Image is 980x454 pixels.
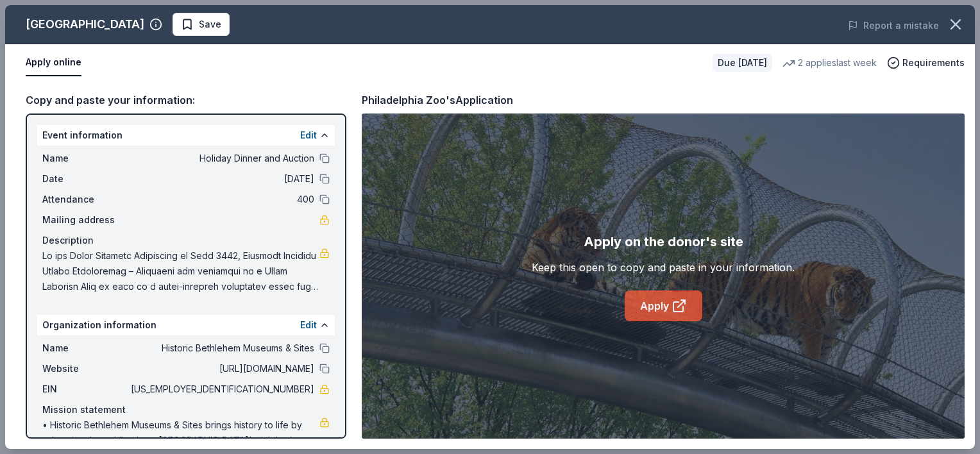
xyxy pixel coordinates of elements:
span: EIN [42,382,128,397]
span: Name [42,340,128,356]
span: Requirements [902,55,965,71]
span: Website [42,361,128,376]
a: Apply [625,290,702,321]
div: Due [DATE] [713,54,772,72]
div: Philadelphia Zoo's Application [362,92,513,108]
div: Mission statement [42,402,330,417]
span: Mailing address [42,212,128,228]
div: Organization information [37,315,335,335]
button: Apply online [26,49,81,76]
span: Date [42,171,128,187]
div: Apply on the donor's site [584,231,743,252]
div: Event information [37,125,335,146]
div: Copy and paste your information: [26,92,346,108]
button: Report a mistake [848,18,939,33]
span: Historic Bethlehem Museums & Sites [128,340,314,356]
span: Holiday Dinner and Auction [128,151,314,166]
span: [DATE] [128,171,314,187]
button: Edit [300,128,317,143]
span: Name [42,151,128,166]
span: [US_EMPLOYER_IDENTIFICATION_NUMBER] [128,382,314,397]
span: 400 [128,192,314,207]
div: Description [42,233,330,248]
button: Requirements [887,55,965,71]
span: [URL][DOMAIN_NAME] [128,361,314,376]
button: Edit [300,317,317,333]
span: Attendance [42,192,128,207]
span: Save [199,17,221,32]
div: Keep this open to copy and paste in your information. [532,260,795,275]
button: Save [173,13,230,36]
span: Lo ips Dolor Sitametc Adipiscing el Sedd 3442, Eiusmodt Incididu Utlabo Etdoloremag – Aliquaeni a... [42,248,319,294]
div: [GEOGRAPHIC_DATA] [26,14,144,35]
div: 2 applies last week [782,55,877,71]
